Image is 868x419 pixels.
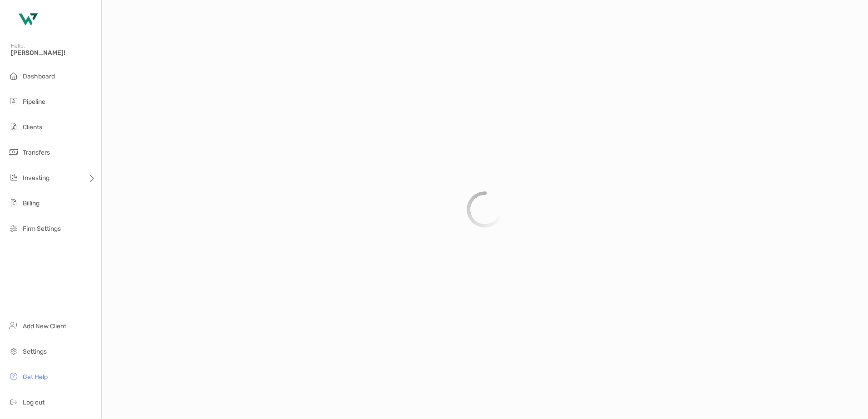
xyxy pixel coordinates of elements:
[23,399,44,406] span: Log out
[23,174,49,182] span: Investing
[23,123,42,131] span: Clients
[8,121,19,132] img: clients icon
[8,223,19,234] img: firm-settings icon
[11,4,44,36] img: Zoe Logo
[8,320,19,331] img: add_new_client icon
[8,146,19,157] img: transfers icon
[8,396,19,407] img: logout icon
[11,49,96,57] span: [PERSON_NAME]!
[8,346,19,356] img: settings icon
[23,149,50,156] span: Transfers
[8,172,19,183] img: investing icon
[8,197,19,208] img: billing icon
[8,96,19,107] img: pipeline icon
[8,70,19,81] img: dashboard icon
[23,373,48,381] span: Get Help
[23,225,61,233] span: Firm Settings
[23,200,39,207] span: Billing
[23,98,45,106] span: Pipeline
[23,322,66,330] span: Add New Client
[23,348,47,356] span: Settings
[8,371,19,382] img: get-help icon
[23,73,55,80] span: Dashboard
